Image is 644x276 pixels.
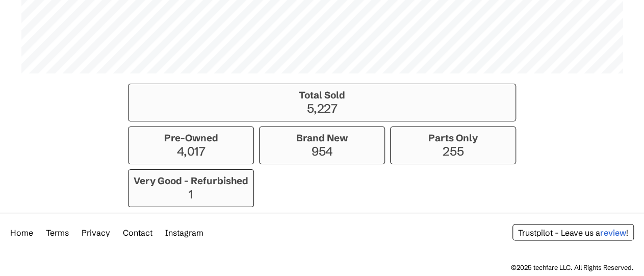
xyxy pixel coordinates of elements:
[265,144,379,159] p: 954
[396,132,510,144] h3: Parts Only
[10,227,33,237] a: Home
[518,227,628,237] a: Trustpilot - Leave us areview!
[600,227,626,237] span: review
[396,144,510,159] p: 255
[511,263,634,271] div: ©2025 techfare LLC. All Rights Reserved.
[265,132,379,144] h3: Brand New
[165,227,203,237] a: Instagram
[134,101,510,116] p: 5,227
[134,175,248,187] h3: Very Good - Refurbished
[46,227,69,237] a: Terms
[123,227,152,237] a: Contact
[134,187,248,202] p: 1
[134,144,248,159] p: 4,017
[134,89,510,101] h3: Total Sold
[134,132,248,144] h3: Pre-Owned
[82,227,110,237] a: Privacy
